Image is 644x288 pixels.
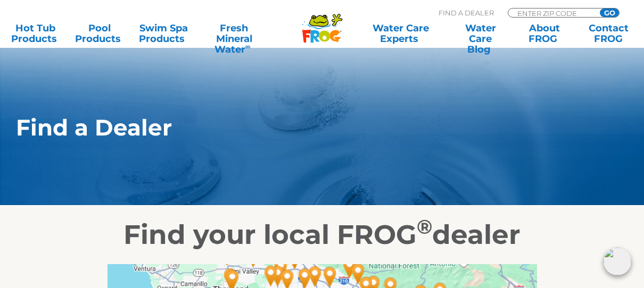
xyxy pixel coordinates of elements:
[439,8,494,18] p: Find A Dealer
[11,23,61,44] a: Hot TubProducts
[360,23,441,44] a: Water CareExperts
[203,23,265,44] a: Fresh MineralWater∞
[75,23,125,44] a: PoolProducts
[600,9,619,17] input: GO
[519,23,569,44] a: AboutFROG
[456,23,506,44] a: Water CareBlog
[245,42,251,50] sup: ∞
[346,259,370,288] div: La Canada Pool & Patio - 14 miles away.
[516,9,588,18] input: Zip Code Form
[583,23,633,44] a: ContactFROG
[139,23,189,44] a: Swim SpaProducts
[604,248,631,275] img: openIcon
[417,215,432,239] sup: ®
[16,115,580,140] h1: Find a Dealer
